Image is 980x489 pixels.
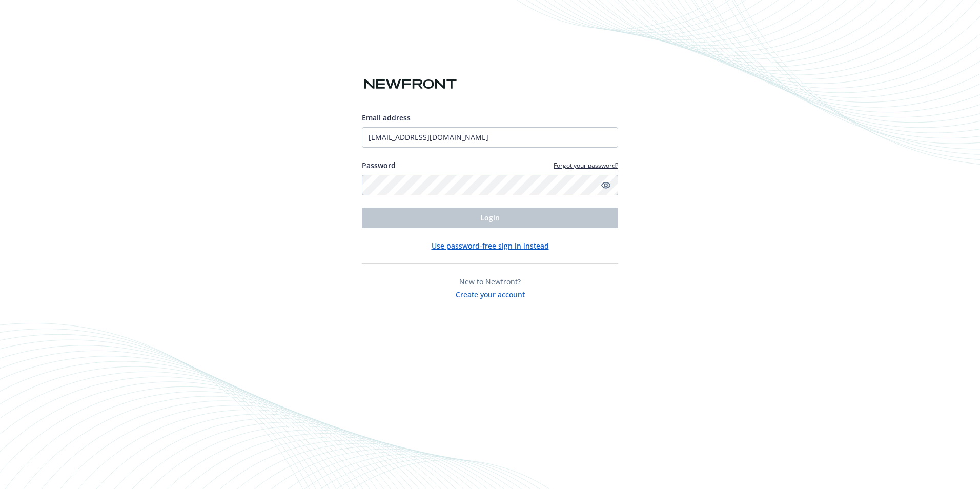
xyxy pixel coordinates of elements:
img: Newfront logo [362,75,459,93]
a: Forgot your password? [554,161,618,170]
button: Create your account [456,287,525,300]
span: New to Newfront? [459,277,521,287]
span: Email address [362,113,411,123]
input: Enter your password [362,175,618,195]
span: Login [480,213,500,222]
button: Use password-free sign in instead [432,240,549,251]
a: Show password [600,179,612,191]
button: Login [362,208,618,228]
input: Enter your email [362,127,618,148]
label: Password [362,160,396,171]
